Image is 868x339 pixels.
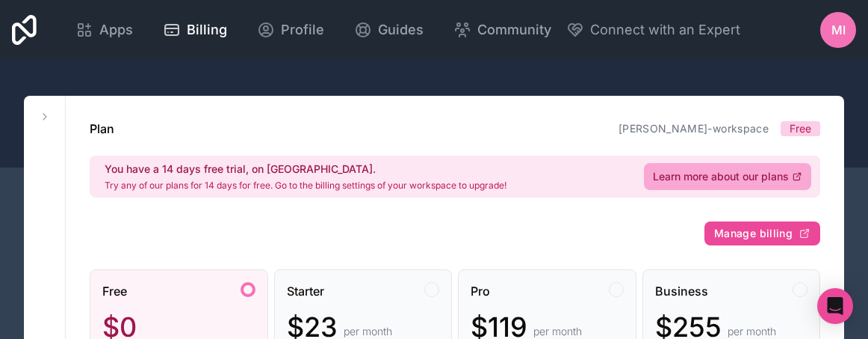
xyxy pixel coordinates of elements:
span: Learn more about our plans [653,169,789,184]
span: Manage billing [714,227,793,240]
span: Starter [287,282,324,300]
span: Pro [471,282,490,300]
span: Apps [99,19,133,40]
h1: Plan [90,120,114,138]
span: Billing [187,19,227,40]
a: Billing [151,13,239,46]
span: Connect with an Expert [590,19,740,40]
span: Guides [378,19,424,40]
div: Open Intercom Messenger [817,288,853,324]
h2: You have a 14 days free trial, on [GEOGRAPHIC_DATA]. [105,162,506,177]
p: Try any of our plans for 14 days for free. Go to the billing settings of your workspace to upgrade! [105,180,506,192]
a: Profile [245,13,336,46]
button: Connect with an Expert [566,19,740,40]
span: per month [533,324,582,339]
a: Learn more about our plans [644,163,811,190]
span: Free [102,282,127,300]
button: Manage billing [704,222,820,245]
span: per month [728,324,776,339]
span: Profile [281,19,324,40]
span: per month [344,324,392,339]
a: [PERSON_NAME]-workspace [619,122,769,135]
a: Apps [63,13,145,46]
a: Guides [342,13,435,46]
span: Free [790,121,811,136]
span: Community [477,19,551,40]
span: MI [831,21,846,39]
span: Business [655,282,708,300]
a: Community [441,13,563,46]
